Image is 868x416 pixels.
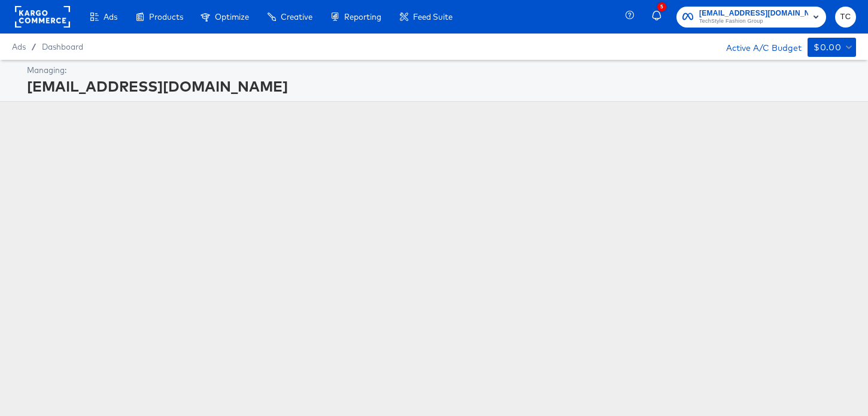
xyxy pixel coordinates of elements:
span: Ads [12,42,26,51]
div: Active A/C Budget [714,38,802,56]
div: 5 [657,2,666,11]
span: Creative [281,12,312,22]
button: [EMAIL_ADDRESS][DOMAIN_NAME]TechStyle Fashion Group [676,7,826,28]
div: [EMAIL_ADDRESS][DOMAIN_NAME] [27,76,853,96]
a: Dashboard [42,42,83,51]
div: Managing: [27,65,853,76]
span: TechStyle Fashion Group [699,17,808,26]
span: [EMAIL_ADDRESS][DOMAIN_NAME] [699,7,808,20]
span: Ads [104,12,117,22]
span: Optimize [215,12,249,22]
button: TC [835,7,856,28]
div: $0.00 [814,40,841,55]
span: Feed Suite [413,12,453,22]
button: 5 [650,5,670,29]
span: TC [840,10,851,24]
span: / [26,42,42,51]
span: Reporting [344,12,381,22]
span: Products [149,12,183,22]
button: $0.00 [808,38,856,57]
